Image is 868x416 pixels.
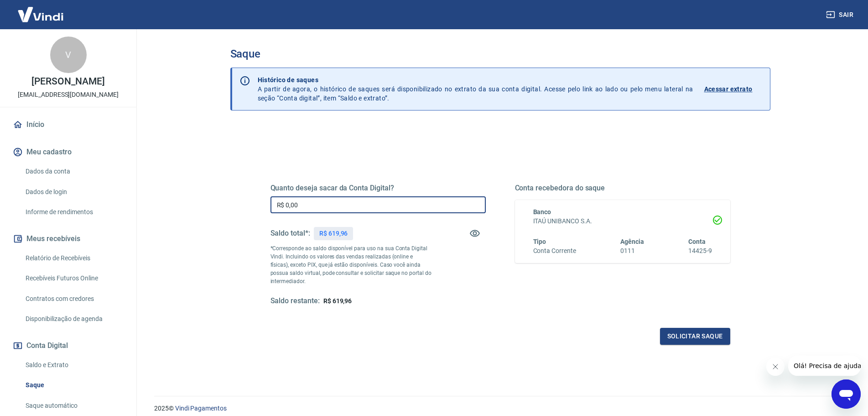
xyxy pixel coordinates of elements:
h5: Quanto deseja sacar da Conta Digital? [270,184,486,193]
h6: Conta Corrente [533,246,576,256]
span: Olá! Precisa de ajuda? [5,6,77,14]
a: Dados de login [22,183,125,201]
a: Contratos com credores [22,290,125,308]
button: Meus recebíveis [11,229,125,249]
a: Dados da conta [22,162,125,181]
p: 2025 © [154,404,846,413]
img: Vindi [11,0,70,28]
p: R$ 619,96 [319,229,348,238]
a: Saque automático [22,396,125,415]
iframe: Fechar mensagem [766,358,785,376]
h6: ITAÚ UNIBANCO S.A. [533,216,712,226]
h3: Saque [230,47,770,60]
p: A partir de agora, o histórico de saques será disponibilizado no extrato da sua conta digital. Ac... [258,75,693,103]
p: [PERSON_NAME] [31,77,104,86]
h5: Saldo restante: [270,296,320,306]
button: Meu cadastro [11,142,125,162]
p: [EMAIL_ADDRESS][DOMAIN_NAME] [18,90,119,100]
a: Acessar extrato [704,75,763,103]
iframe: Botão para abrir a janela de mensagens [832,379,861,409]
a: Vindi Pagamentos [175,405,227,412]
p: Acessar extrato [704,84,753,94]
span: Conta [688,238,706,245]
span: R$ 619,96 [323,297,352,305]
a: Recebíveis Futuros Online [22,269,125,288]
div: V [50,37,87,73]
h5: Conta recebedora do saque [515,184,730,193]
a: Disponibilização de agenda [22,310,125,328]
span: Tipo [533,238,546,245]
h6: 14425-9 [688,246,712,256]
span: Agência [620,238,644,245]
a: Saldo e Extrato [22,356,125,374]
button: Solicitar saque [660,328,730,345]
a: Início [11,115,125,135]
p: Histórico de saques [258,75,693,84]
button: Conta Digital [11,336,125,356]
span: Banco [533,208,551,216]
a: Saque [22,376,125,395]
button: Sair [824,6,857,23]
iframe: Mensagem da empresa [788,356,861,376]
h6: 0111 [620,246,644,256]
a: Relatório de Recebíveis [22,249,125,268]
a: Informe de rendimentos [22,203,125,221]
p: *Corresponde ao saldo disponível para uso na sua Conta Digital Vindi. Incluindo os valores das ve... [270,244,432,285]
h5: Saldo total*: [270,229,310,238]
